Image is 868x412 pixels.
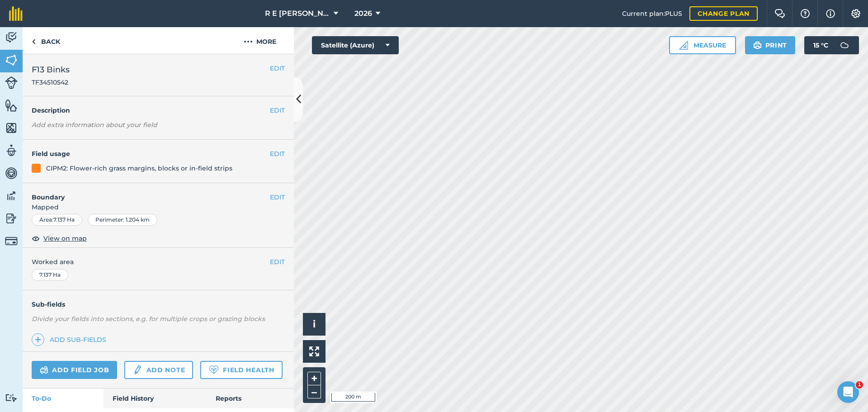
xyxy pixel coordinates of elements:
a: Change plan [689,6,758,21]
img: svg+xml;base64,PD94bWwgdmVyc2lvbj0iMS4wIiBlbmNvZGluZz0idXRmLTgiPz4KPCEtLSBHZW5lcmF0b3I6IEFkb2JlIE... [40,365,48,375]
img: A question mark icon [800,9,811,18]
img: svg+xml;base64,PD94bWwgdmVyc2lvbj0iMS4wIiBlbmNvZGluZz0idXRmLTgiPz4KPCEtLSBHZW5lcmF0b3I6IEFkb2JlIE... [5,189,18,203]
div: CIPM2: Flower-rich grass margins, blocks or in-field strips [46,163,232,173]
span: Mapped [23,202,294,212]
span: 15 ° C [813,36,828,54]
img: svg+xml;base64,PHN2ZyB4bWxucz0iaHR0cDovL3d3dy53My5vcmcvMjAwMC9zdmciIHdpZHRoPSIxNyIgaGVpZ2h0PSIxNy... [826,8,835,19]
a: Reports [207,388,294,408]
img: A cog icon [850,9,861,18]
h4: Sub-fields [23,299,294,309]
img: svg+xml;base64,PD94bWwgdmVyc2lvbj0iMS4wIiBlbmNvZGluZz0idXRmLTgiPz4KPCEtLSBHZW5lcmF0b3I6IEFkb2JlIE... [5,393,18,402]
em: Add extra information about your field [32,121,157,129]
button: EDIT [270,63,285,73]
div: Perimeter : 1.204 km [88,214,157,226]
img: svg+xml;base64,PHN2ZyB4bWxucz0iaHR0cDovL3d3dy53My5vcmcvMjAwMC9zdmciIHdpZHRoPSI5IiBoZWlnaHQ9IjI0Ii... [32,36,36,47]
h4: Field usage [32,149,270,159]
button: EDIT [270,105,285,115]
img: fieldmargin Logo [9,6,23,21]
div: Area : 7.137 Ha [32,214,82,226]
img: svg+xml;base64,PD94bWwgdmVyc2lvbj0iMS4wIiBlbmNvZGluZz0idXRmLTgiPz4KPCEtLSBHZW5lcmF0b3I6IEFkb2JlIE... [132,365,142,375]
span: 2026 [354,8,372,19]
img: svg+xml;base64,PD94bWwgdmVyc2lvbj0iMS4wIiBlbmNvZGluZz0idXRmLTgiPz4KPCEtLSBHZW5lcmF0b3I6IEFkb2JlIE... [835,36,854,54]
a: To-Do [23,388,104,408]
div: 7.137 Ha [32,269,68,281]
img: svg+xml;base64,PD94bWwgdmVyc2lvbj0iMS4wIiBlbmNvZGluZz0idXRmLTgiPz4KPCEtLSBHZW5lcmF0b3I6IEFkb2JlIE... [5,31,18,44]
button: 15 °C [804,36,859,54]
span: Current plan : PLUS [622,9,682,19]
img: svg+xml;base64,PHN2ZyB4bWxucz0iaHR0cDovL3d3dy53My5vcmcvMjAwMC9zdmciIHdpZHRoPSIxOCIgaGVpZ2h0PSIyNC... [32,233,40,244]
img: Ruler icon [679,41,688,50]
button: – [307,385,321,398]
a: Add sub-fields [32,333,110,346]
button: Print [745,36,796,54]
img: svg+xml;base64,PHN2ZyB4bWxucz0iaHR0cDovL3d3dy53My5vcmcvMjAwMC9zdmciIHdpZHRoPSIyMCIgaGVpZ2h0PSIyNC... [244,36,253,47]
img: Two speech bubbles overlapping with the left bubble in the forefront [774,9,785,18]
a: Add field job [32,361,117,379]
h4: Description [32,105,285,115]
span: View on map [43,233,87,243]
img: svg+xml;base64,PHN2ZyB4bWxucz0iaHR0cDovL3d3dy53My5vcmcvMjAwMC9zdmciIHdpZHRoPSIxOSIgaGVpZ2h0PSIyNC... [753,40,762,51]
img: svg+xml;base64,PD94bWwgdmVyc2lvbj0iMS4wIiBlbmNvZGluZz0idXRmLTgiPz4KPCEtLSBHZW5lcmF0b3I6IEFkb2JlIE... [5,76,18,89]
img: svg+xml;base64,PD94bWwgdmVyc2lvbj0iMS4wIiBlbmNvZGluZz0idXRmLTgiPz4KPCEtLSBHZW5lcmF0b3I6IEFkb2JlIE... [5,144,18,157]
img: svg+xml;base64,PHN2ZyB4bWxucz0iaHR0cDovL3d3dy53My5vcmcvMjAwMC9zdmciIHdpZHRoPSI1NiIgaGVpZ2h0PSI2MC... [5,53,18,67]
img: svg+xml;base64,PD94bWwgdmVyc2lvbj0iMS4wIiBlbmNvZGluZz0idXRmLTgiPz4KPCEtLSBHZW5lcmF0b3I6IEFkb2JlIE... [5,235,18,247]
a: Add note [124,361,193,379]
span: i [313,318,316,330]
a: Field History [104,388,206,408]
span: TF34510542 [32,78,70,87]
button: View on map [32,233,87,244]
button: i [303,313,325,336]
img: svg+xml;base64,PHN2ZyB4bWxucz0iaHR0cDovL3d3dy53My5vcmcvMjAwMC9zdmciIHdpZHRoPSIxNCIgaGVpZ2h0PSIyNC... [35,334,41,345]
img: Four arrows, one pointing top left, one top right, one bottom right and the last bottom left [309,346,319,356]
button: Measure [669,36,736,54]
button: + [307,372,321,385]
span: 1 [856,381,863,388]
em: Divide your fields into sections, e.g. for multiple crops or grazing blocks [32,315,265,323]
span: F13 Binks [32,63,70,76]
button: Satellite (Azure) [312,36,399,54]
button: EDIT [270,192,285,202]
img: svg+xml;base64,PD94bWwgdmVyc2lvbj0iMS4wIiBlbmNvZGluZz0idXRmLTgiPz4KPCEtLSBHZW5lcmF0b3I6IEFkb2JlIE... [5,166,18,180]
img: svg+xml;base64,PHN2ZyB4bWxucz0iaHR0cDovL3d3dy53My5vcmcvMjAwMC9zdmciIHdpZHRoPSI1NiIgaGVpZ2h0PSI2MC... [5,121,18,135]
a: Back [23,27,69,54]
img: svg+xml;base64,PHN2ZyB4bWxucz0iaHR0cDovL3d3dy53My5vcmcvMjAwMC9zdmciIHdpZHRoPSI1NiIgaGVpZ2h0PSI2MC... [5,99,18,112]
span: R E [PERSON_NAME] [265,8,330,19]
a: Field Health [200,361,282,379]
button: More [226,27,294,54]
span: Worked area [32,257,285,267]
iframe: Intercom live chat [837,381,859,403]
img: svg+xml;base64,PD94bWwgdmVyc2lvbj0iMS4wIiBlbmNvZGluZz0idXRmLTgiPz4KPCEtLSBHZW5lcmF0b3I6IEFkb2JlIE... [5,212,18,225]
h4: Boundary [23,183,270,202]
button: EDIT [270,257,285,267]
button: EDIT [270,149,285,159]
